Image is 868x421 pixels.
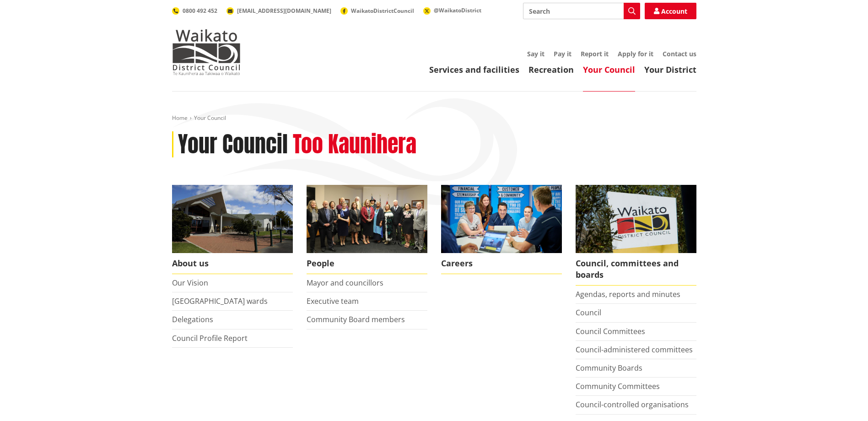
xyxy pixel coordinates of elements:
a: Mayor and councillors [307,278,383,288]
a: Say it [527,49,545,58]
span: Council, committees and boards [576,253,696,286]
a: [EMAIL_ADDRESS][DOMAIN_NAME] [226,7,331,15]
a: Agendas, reports and minutes [576,289,680,299]
h1: Your Council [178,131,288,158]
a: Home [172,114,188,122]
a: Contact us [663,49,696,58]
img: Office staff in meeting - Career page [441,185,562,253]
a: Council-controlled organisations [576,399,689,410]
a: Your District [644,64,696,75]
img: Waikato-District-Council-sign [576,185,696,253]
img: WDC Building 0015 [172,185,293,253]
a: Careers [441,185,562,274]
a: 0800 492 452 [172,7,217,15]
span: WaikatoDistrictCouncil [351,7,414,15]
a: Report it [581,49,609,58]
span: [EMAIL_ADDRESS][DOMAIN_NAME] [237,7,331,15]
span: People [307,253,427,274]
a: @WaikatoDistrict [423,6,481,14]
span: About us [172,253,293,274]
a: Pay it [554,49,571,58]
a: 2022 Council People [307,185,427,274]
span: Your Council [194,114,226,122]
a: Community Committees [576,381,660,391]
a: Recreation [528,64,574,75]
a: [GEOGRAPHIC_DATA] wards [172,296,268,306]
a: Council Profile Report [172,333,248,343]
span: @WaikatoDistrict [434,6,481,14]
span: 0800 492 452 [183,7,217,15]
a: Our Vision [172,278,208,288]
a: Delegations [172,314,213,324]
a: Executive team [307,296,359,306]
img: 2022 Council [307,185,427,253]
a: Council-administered committees [576,345,693,355]
img: Waikato District Council - Te Kaunihera aa Takiwaa o Waikato [172,29,241,75]
a: Apply for it [618,49,653,58]
a: Council Committees [576,326,645,336]
a: Council [576,308,601,318]
nav: breadcrumb [172,114,696,122]
h2: Too Kaunihera [293,131,416,158]
a: Your Council [583,64,635,75]
a: Account [645,3,696,19]
a: WaikatoDistrictCouncil [340,7,414,15]
input: Search input [523,3,640,19]
a: WDC Building 0015 About us [172,185,293,274]
a: Community Board members [307,314,405,324]
a: Services and facilities [429,64,519,75]
a: Waikato-District-Council-sign Council, committees and boards [576,185,696,286]
span: Careers [441,253,562,274]
a: Community Boards [576,363,642,373]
